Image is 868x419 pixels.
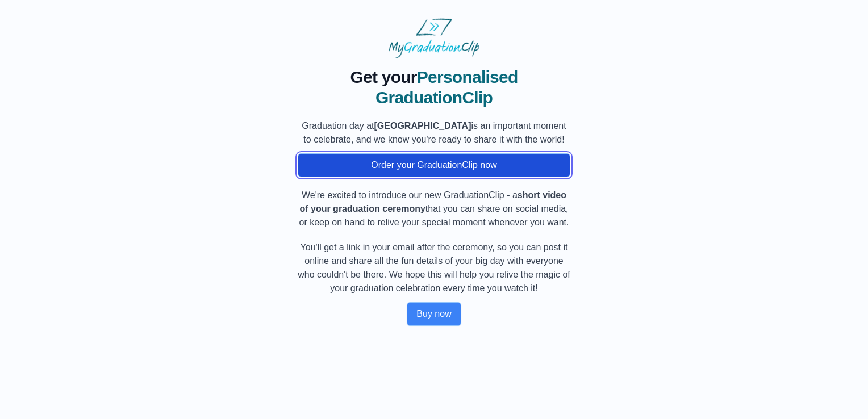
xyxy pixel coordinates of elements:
[350,68,416,86] span: Get your
[407,302,461,326] button: Buy now
[374,121,471,131] b: [GEOGRAPHIC_DATA]
[298,241,570,295] p: You'll get a link in your email after the ceremony, so you can post it online and share all the f...
[389,18,479,58] img: MyGraduationClip
[299,190,566,213] b: short video of your graduation ceremony
[298,188,570,229] p: We're excited to introduce our new GraduationClip - a that you can share on social media, or keep...
[298,119,570,146] p: Graduation day at is an important moment to celebrate, and we know you're ready to share it with ...
[298,153,570,177] button: Order your GraduationClip now
[375,68,518,107] span: Personalised GraduationClip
